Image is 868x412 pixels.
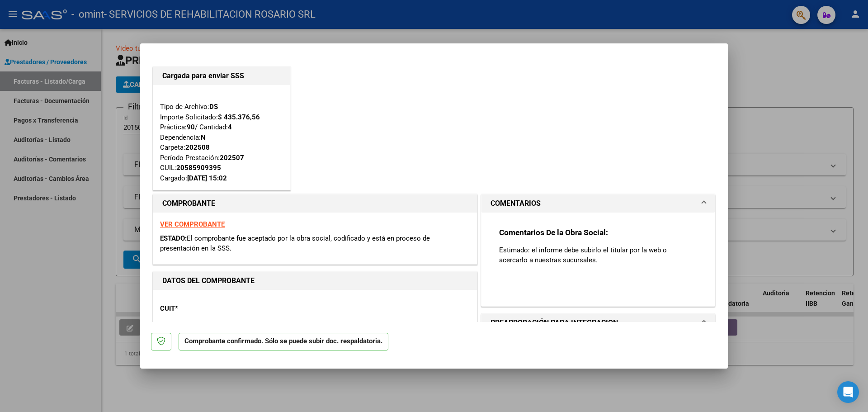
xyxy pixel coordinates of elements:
p: CUIT [160,303,253,314]
span: ESTADO: [160,234,187,242]
strong: N [201,133,206,142]
div: COMENTARIOS [481,213,715,306]
div: Open Intercom Messenger [837,381,859,403]
mat-expansion-panel-header: PREAPROBACIÓN PARA INTEGRACION [481,314,715,332]
a: VER COMPROBANTE [160,220,225,228]
p: Estimado: el informe debe subirlo el titular por la web o acercarlo a nuestras sucursales. [499,245,697,265]
strong: DS [209,103,218,111]
strong: DATOS DEL COMPROBANTE [162,276,255,285]
strong: $ 435.376,56 [218,113,260,121]
mat-expansion-panel-header: COMENTARIOS [481,194,715,213]
strong: 202507 [220,154,244,162]
div: 20585909395 [176,163,221,173]
strong: 202508 [185,143,210,152]
strong: 4 [228,123,232,131]
h1: Cargada para enviar SSS [162,71,281,81]
strong: Comentarios De la Obra Social: [499,228,608,237]
h1: PREAPROBACIÓN PARA INTEGRACION [491,317,618,328]
span: El comprobante fue aceptado por la obra social, codificado y está en proceso de presentación en l... [160,234,430,253]
h1: COMENTARIOS [491,198,541,209]
div: Tipo de Archivo: Importe Solicitado: Práctica: / Cantidad: Dependencia: Carpeta: Período Prestaci... [160,92,283,184]
p: Comprobante confirmado. Sólo se puede subir doc. respaldatoria. [179,333,388,350]
strong: 90 [187,123,195,131]
strong: [DATE] 15:02 [187,174,227,182]
strong: COMPROBANTE [162,199,215,208]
